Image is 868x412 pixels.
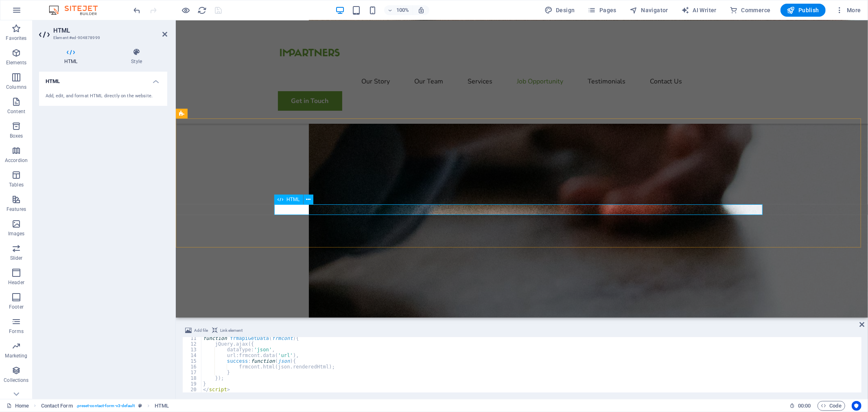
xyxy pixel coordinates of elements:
button: 100% [384,5,413,15]
i: On resize automatically adjust zoom level to fit chosen device. [418,7,425,14]
div: 16 [183,364,202,370]
button: Code [818,401,845,411]
span: . preset-contact-form-v3-default [76,401,135,411]
button: AI Writer [678,4,720,17]
p: Boxes [10,133,23,139]
p: Collections [4,377,28,384]
div: 17 [183,370,202,375]
p: Content [7,108,25,115]
p: Features [7,206,26,213]
div: 18 [183,375,202,381]
span: 00 00 [798,401,811,411]
span: More [835,6,861,14]
h4: Style [106,48,167,65]
button: Pages [585,4,620,17]
h4: HTML [39,72,167,86]
span: Add file [194,326,208,335]
p: Accordion [5,157,28,164]
p: Columns [6,84,26,90]
p: Footer [9,304,24,310]
button: Add file [184,326,209,335]
span: Click to select. Double-click to edit [155,401,169,411]
div: 19 [183,381,202,387]
a: Click to cancel selection. Double-click to open Pages [7,401,29,411]
p: Elements [6,59,27,66]
h2: HTML [53,27,167,34]
h6: 100% [396,5,409,15]
nav: breadcrumb [41,401,169,411]
p: Tables [9,182,24,188]
span: Design [544,6,575,14]
p: Forms [9,328,24,335]
div: Design (Ctrl+Alt+Y) [541,4,578,17]
p: Header [8,279,24,286]
button: Design [541,4,578,17]
button: Commerce [726,4,774,17]
div: Add, edit, and format HTML directly on the website. [46,93,161,100]
h4: HTML [39,48,106,65]
span: : [804,403,805,409]
i: Reload page [198,6,207,15]
span: Link element [220,326,243,335]
div: 13 [183,347,202,353]
div: 14 [183,353,202,358]
span: Navigator [630,6,668,14]
h6: Session time [789,401,811,411]
span: Code [821,401,842,411]
div: 12 [183,341,202,347]
iframe: To enrich screen reader interactions, please activate Accessibility in Grammarly extension settings [176,20,868,318]
button: Navigator [626,4,671,17]
button: Link element [211,326,244,335]
div: 20 [183,387,202,392]
p: Favorites [6,35,26,42]
span: Click to select. Double-click to edit [41,401,73,411]
div: 11 [183,335,202,341]
i: Undo: Change HTML (Ctrl+Z) [133,6,142,15]
button: Publish [781,4,826,17]
span: Commerce [730,6,771,14]
p: Marketing [5,353,27,359]
button: undo [132,5,142,15]
span: Pages [588,6,617,14]
p: Slider [10,255,23,261]
h3: Element #ed-904878999 [53,34,151,42]
span: Publish [787,6,819,14]
span: HTML [286,197,300,202]
i: This element is a customizable preset [138,403,142,408]
button: Usercentrics [852,401,861,411]
span: AI Writer [681,6,717,14]
p: Images [8,230,25,237]
div: 15 [183,358,202,364]
img: Editor Logo [47,5,108,15]
button: More [832,4,864,17]
button: reload [197,5,207,15]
